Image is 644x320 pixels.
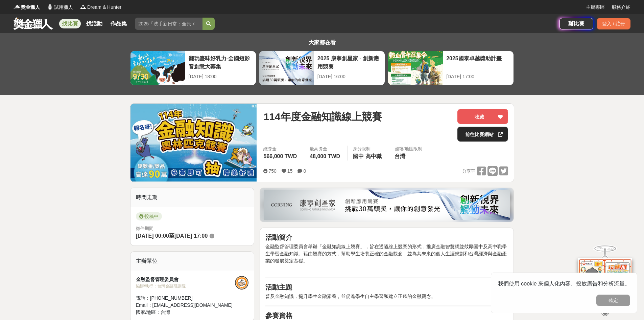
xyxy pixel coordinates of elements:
a: 2025國泰卓越獎助計畫[DATE] 17:00 [388,51,514,85]
img: d2146d9a-e6f6-4337-9592-8cefde37ba6b.png [578,258,632,303]
div: Email： [EMAIL_ADDRESS][DOMAIN_NAME] [136,302,235,309]
span: 48,000 TWD [310,153,340,159]
div: 登入 / 註冊 [597,18,630,29]
span: 國家/地區： [136,310,161,315]
div: 翻玩臺味好乳力-全國短影音創意大募集 [189,55,253,70]
button: 收藏 [457,109,508,124]
span: 試用獵人 [54,4,73,11]
a: LogoDream & Hunter [80,4,121,11]
div: 電話： [PHONE_NUMBER] [136,295,235,302]
img: Logo [47,3,53,10]
span: 金融監督管理委員會舉辦「金融知識線上競賽」，旨在透過線上競賽的形式，推廣金融智慧網並鼓勵國中及高中職學生學習金融知識。藉由競賽的方式，幫助學生培養正確的金融觀念，並為其未來的個人生涯規劃和台灣經... [265,244,507,263]
span: 114年度金融知識線上競賽 [263,109,382,124]
span: 投稿中 [136,212,162,220]
span: 總獎金 [263,146,299,152]
a: 辦比賽 [559,18,593,29]
span: 分享至 [462,166,475,176]
span: 台灣 [161,310,170,315]
img: Cover Image [130,104,257,182]
strong: 活動主題 [265,283,292,291]
span: 至 [169,233,174,239]
div: [DATE] 16:00 [317,73,381,80]
div: 協辦/執行： 台灣金融研訓院 [136,283,235,289]
a: Logo試用獵人 [47,4,73,11]
a: 找活動 [84,19,105,28]
a: 翻玩臺味好乳力-全國短影音創意大募集[DATE] 18:00 [130,51,256,85]
span: 台灣 [395,153,405,159]
div: [DATE] 17:00 [446,73,510,80]
span: 15 [287,168,293,174]
span: 徵件期間 [136,226,153,231]
span: Dream & Hunter [87,4,121,11]
div: 身分限制 [353,146,383,152]
span: 0 [303,168,306,174]
span: [DATE] 00:00 [136,233,169,239]
div: [DATE] 18:00 [189,73,253,80]
span: 獎金獵人 [21,4,40,11]
a: Logo獎金獵人 [14,4,40,11]
a: 服務介紹 [612,4,630,11]
span: 750 [268,168,276,174]
a: 主辦專區 [586,4,605,11]
strong: 活動簡介 [265,234,292,241]
img: Logo [80,3,87,10]
span: [DATE] 17:00 [174,233,208,239]
button: 確定 [596,295,630,306]
a: 2025 康寧創星家 - 創新應用競賽[DATE] 16:00 [259,51,385,85]
strong: 參賽資格 [265,312,292,319]
span: 最高獎金 [310,146,342,152]
a: 找比賽 [59,19,81,28]
div: 國籍/地區限制 [395,146,422,152]
span: 國中 [353,153,364,159]
div: 2025 康寧創星家 - 創新應用競賽 [317,55,381,70]
img: Logo [14,3,20,10]
div: 時間走期 [130,188,254,207]
a: 作品集 [108,19,129,28]
div: 2025國泰卓越獎助計畫 [446,55,510,70]
img: be6ed63e-7b41-4cb8-917a-a53bd949b1b4.png [264,190,510,220]
span: 大家都在看 [307,40,337,45]
div: 金融監督管理委員會 [136,276,235,283]
span: 普及金融知識，提升學生金融素養，並促進學生自主學習和建立正確的金融觀念。 [265,294,436,299]
input: 2025「洗手新日常：全民 ALL IN」洗手歌全台徵選 [135,18,202,30]
div: 主辦單位 [130,252,254,271]
span: 我們使用 cookie 來個人化內容、投放廣告和分析流量。 [498,281,630,286]
a: 前往比賽網站 [457,127,508,142]
span: 高中職 [365,153,382,159]
span: 566,000 TWD [263,153,297,159]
